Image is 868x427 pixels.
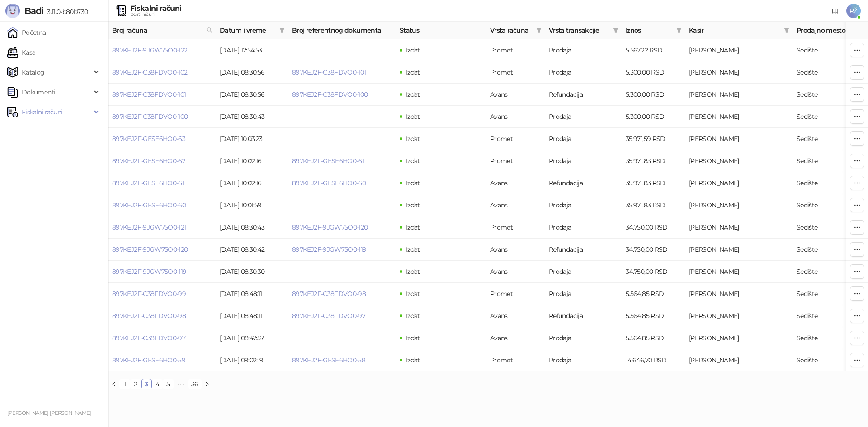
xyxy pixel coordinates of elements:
a: 897KEJ2F-C38FDVO0-97 [292,312,365,320]
td: Promet [486,150,545,172]
td: Promet [486,283,545,305]
a: 897KEJ2F-C38FDVO0-97 [112,334,185,342]
td: 897KEJ2F-GESE6HO0-62 [108,150,216,172]
td: 5.567,22 RSD [622,39,685,61]
a: 897KEJ2F-9JGW75O0-119 [292,245,367,253]
span: Vrsta računa [490,25,533,35]
span: Izdat [406,113,420,121]
span: Izdat [406,135,420,143]
td: [DATE] 08:30:56 [216,84,288,106]
td: Radmilo Živanović [685,172,793,194]
td: [DATE] 08:30:30 [216,261,288,283]
a: 897KEJ2F-GESE6HO0-63 [112,135,185,143]
a: 897KEJ2F-C38FDVO0-102 [112,68,188,76]
td: Radmilo Živanović [685,327,793,349]
span: Izdat [406,312,420,320]
td: Prodaja [545,106,622,128]
td: 5.300,00 RSD [622,106,685,128]
a: Kasa [7,43,35,61]
a: 3 [142,379,151,389]
span: Dokumenti [22,83,55,101]
a: 897KEJ2F-GESE6HO0-60 [112,201,186,209]
td: Radmilo Živanović [685,349,793,371]
li: 5 [163,379,174,389]
td: Prodaja [545,216,622,239]
a: 897KEJ2F-GESE6HO0-61 [112,179,184,187]
td: 897KEJ2F-C38FDVO0-99 [108,283,216,305]
td: [DATE] 08:48:11 [216,283,288,305]
span: ••• [174,379,188,389]
li: 3 [141,379,152,389]
span: Izdat [406,245,420,253]
td: 35.971,83 RSD [622,172,685,194]
a: 897KEJ2F-C38FDVO0-101 [112,90,186,99]
a: 897KEJ2F-9JGW75O0-120 [112,245,188,253]
td: [DATE] 10:02:16 [216,172,288,194]
a: 897KEJ2F-GESE6HO0-58 [292,356,365,364]
small: [PERSON_NAME] [PERSON_NAME] [7,410,91,416]
span: 3.11.0-b80b730 [43,8,88,16]
td: Radmilo Živanović [685,106,793,128]
td: Prodaja [545,261,622,283]
span: Izdat [406,334,420,342]
span: Izdat [406,356,420,364]
span: Izdat [406,290,420,298]
td: 897KEJ2F-9JGW75O0-120 [108,239,216,261]
td: 897KEJ2F-C38FDVO0-100 [108,106,216,128]
span: RŽ [846,4,861,18]
td: 897KEJ2F-GESE6HO0-61 [108,172,216,194]
td: Refundacija [545,172,622,194]
span: filter [675,23,684,37]
span: filter [536,28,542,33]
li: Prethodna strana [108,379,119,389]
td: Prodaja [545,327,622,349]
td: Radmilo Živanović [685,84,793,106]
td: 897KEJ2F-9JGW75O0-119 [108,261,216,283]
td: Radmilo Živanović [685,39,793,61]
td: 897KEJ2F-GESE6HO0-63 [108,128,216,150]
td: [DATE] 08:30:43 [216,216,288,239]
td: Refundacija [545,305,622,327]
td: [DATE] 08:30:42 [216,239,288,261]
a: 897KEJ2F-9JGW75O0-120 [292,223,368,231]
a: 897KEJ2F-GESE6HO0-59 [112,356,185,364]
td: 897KEJ2F-9JGW75O0-122 [108,39,216,61]
th: Vrsta računa [486,22,545,39]
td: 5.564,85 RSD [622,283,685,305]
a: 1 [120,379,130,389]
td: 5.300,00 RSD [622,61,685,84]
span: filter [534,23,543,37]
a: 897KEJ2F-C38FDVO0-98 [112,312,186,320]
td: Promet [486,216,545,239]
li: 2 [130,379,141,389]
td: [DATE] 12:54:53 [216,39,288,61]
span: filter [278,23,287,37]
td: 35.971,83 RSD [622,194,685,216]
td: Prodaja [545,128,622,150]
td: Avans [486,305,545,327]
th: Broj računa [108,22,216,39]
td: 897KEJ2F-GESE6HO0-60 [108,194,216,216]
a: 897KEJ2F-9JGW75O0-121 [112,223,186,231]
th: Status [396,22,486,39]
td: Prodaja [545,39,622,61]
span: Izdat [406,223,420,231]
td: Prodaja [545,349,622,371]
div: Izdati računi [130,12,181,17]
span: Izdat [406,68,420,76]
td: 14.646,70 RSD [622,349,685,371]
span: filter [676,28,682,33]
td: 5.564,85 RSD [622,305,685,327]
li: Sledeća strana [202,379,212,389]
span: Fiskalni računi [22,103,62,121]
li: 1 [119,379,130,389]
a: 2 [131,379,141,389]
td: Prodaja [545,61,622,84]
td: Radmilo Živanović [685,61,793,84]
td: Radmilo Živanović [685,194,793,216]
td: 897KEJ2F-C38FDVO0-98 [108,305,216,327]
td: 34.750,00 RSD [622,261,685,283]
span: Izdat [406,267,420,276]
a: 897KEJ2F-C38FDVO0-101 [292,68,366,76]
a: 897KEJ2F-C38FDVO0-98 [292,290,366,298]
